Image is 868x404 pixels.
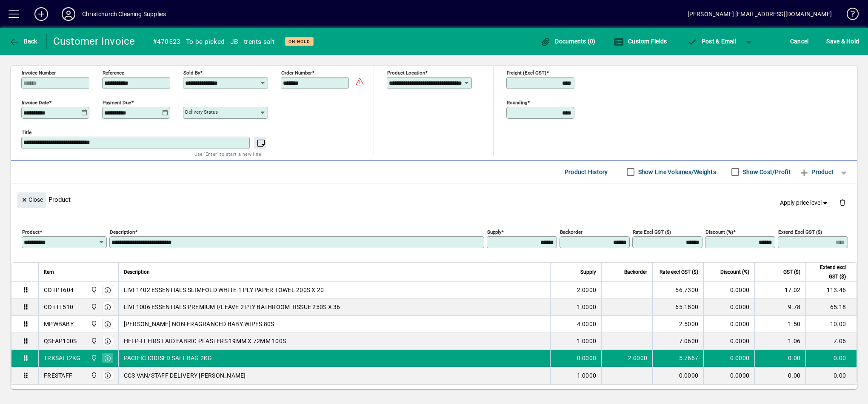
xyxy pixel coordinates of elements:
[658,354,698,362] div: 5.7667
[795,164,838,180] button: Product
[560,229,582,235] mat-label: Backorder
[28,6,55,22] button: Add
[720,267,749,277] span: Discount (%)
[124,320,274,328] span: [PERSON_NAME] NON-FRAGRANCED BABY WIPES 80S
[487,229,501,235] mat-label: Supply
[703,299,754,316] td: 0.0000
[577,337,597,345] span: 1.0000
[703,350,754,367] td: 0.0000
[103,69,124,75] mat-label: Reference
[89,353,98,363] span: Christchurch Cleaning Supplies Ltd
[682,34,740,49] button: Post & Email
[44,303,73,311] div: COTTT510
[89,285,98,295] span: Christchurch Cleaning Supplies Ltd
[103,99,131,105] mat-label: Payment due
[124,354,212,362] span: PACIFIC IODISED SALT BAG 2KG
[660,267,698,277] span: Rate excl GST ($)
[507,99,527,105] mat-label: Rounding
[387,69,425,75] mat-label: Product location
[628,354,648,362] span: 2.0000
[288,39,310,44] span: On hold
[658,337,698,345] div: 7.0600
[702,38,705,45] span: P
[44,371,72,380] div: FRESTAFF
[832,192,853,213] button: Delete
[658,303,698,311] div: 65.1800
[840,2,857,29] a: Knowledge Base
[89,319,98,329] span: Christchurch Cleaning Supplies Ltd
[44,320,74,328] div: MPWBABY
[22,229,40,235] mat-label: Product
[11,184,857,215] div: Product
[44,354,81,362] div: TRKSALT2KG
[185,109,218,115] mat-label: Delivery status
[637,168,716,176] label: Show Line Volumes/Weights
[614,38,667,45] span: Custom Fields
[788,34,811,49] button: Cancel
[124,337,286,345] span: HELP-IT FIRST AID FABRIC PLASTERS 19MM X 72MM 100S
[9,38,37,45] span: Back
[44,337,77,345] div: QSFAP100S
[658,371,698,380] div: 0.0000
[811,263,846,281] span: Extend excl GST ($)
[687,38,736,45] span: ost & Email
[805,367,857,384] td: 0.00
[754,316,805,333] td: 1.50
[754,350,805,367] td: 0.00
[540,38,596,45] span: Documents (0)
[538,34,598,49] button: Documents (0)
[705,229,733,235] mat-label: Discount (%)
[778,229,822,235] mat-label: Extend excl GST ($)
[577,303,597,311] span: 1.0000
[754,333,805,350] td: 1.06
[194,149,261,159] mat-hint: Use 'Enter' to start a new line
[754,299,805,316] td: 9.78
[22,99,49,105] mat-label: Invoice date
[805,333,857,350] td: 7.06
[89,302,98,312] span: Christchurch Cleaning Supplies Ltd
[624,267,647,277] span: Backorder
[565,165,608,179] span: Product History
[658,286,698,294] div: 56.7300
[281,69,312,75] mat-label: Order number
[53,34,135,48] div: Customer Invoice
[703,333,754,350] td: 0.0000
[21,193,43,207] span: Close
[22,69,56,75] mat-label: Invoice number
[89,371,98,380] span: Christchurch Cleaning Supplies Ltd
[82,7,166,21] div: Christchurch Cleaning Supplies
[55,6,82,22] button: Profile
[153,35,274,49] div: #470523 - To be picked - JB - trents salt
[703,282,754,299] td: 0.0000
[790,34,809,48] span: Cancel
[124,267,150,277] span: Description
[44,286,74,294] div: COTPT604
[777,195,833,210] button: Apply price level
[124,286,324,294] span: LIVI 1402 ESSENTIALS SLIMFOLD WHITE 1 PLY PAPER TOWEL 200S X 20
[580,267,596,277] span: Supply
[805,350,857,367] td: 0.00
[110,229,135,235] mat-label: Description
[17,192,46,208] button: Close
[183,69,200,75] mat-label: Sold by
[577,354,597,362] span: 0.0000
[783,267,800,277] span: GST ($)
[577,320,597,328] span: 4.0000
[561,164,611,180] button: Product History
[22,129,31,135] mat-label: Title
[611,34,669,49] button: Custom Fields
[507,69,546,75] mat-label: Freight (excl GST)
[577,371,597,380] span: 1.0000
[799,165,834,179] span: Product
[89,336,98,346] span: Christchurch Cleaning Supplies Ltd
[832,198,853,206] app-page-header-button: Delete
[703,316,754,333] td: 0.0000
[805,282,857,299] td: 113.46
[658,320,698,328] div: 2.5000
[15,195,49,203] app-page-header-button: Close
[688,7,832,21] div: [PERSON_NAME] [EMAIL_ADDRESS][DOMAIN_NAME]
[703,367,754,384] td: 0.0000
[805,316,857,333] td: 10.00
[7,34,40,49] button: Back
[826,34,859,48] span: ave & Hold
